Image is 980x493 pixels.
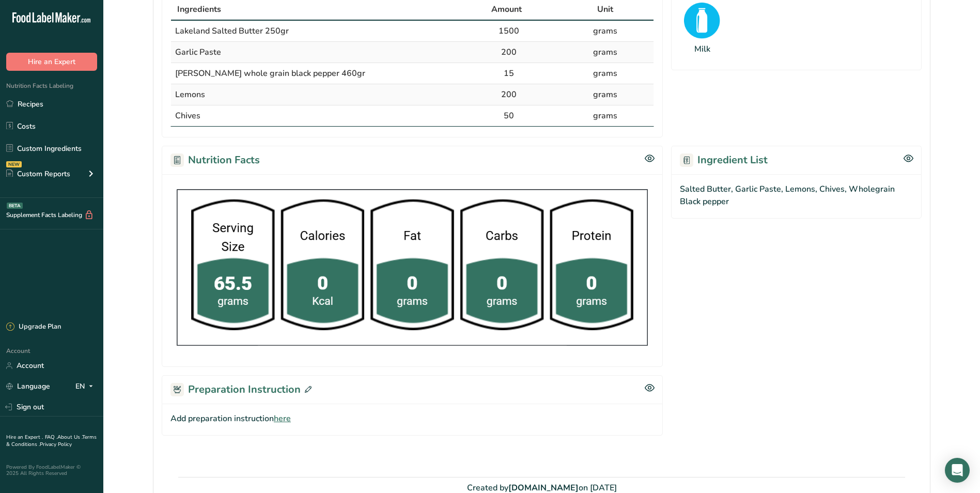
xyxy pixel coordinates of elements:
[40,441,72,448] a: Privacy Policy
[671,174,922,219] div: Salted Butter, Garlic Paste, Lemons, Chives, Wholegrain Black pepper
[597,3,613,16] span: Unit
[175,25,289,37] span: Lakeland Salted Butter 250gr
[460,42,557,63] td: 200
[175,47,221,58] span: Garlic Paste
[7,203,23,209] div: BETA
[170,152,260,168] h2: Nutrition Facts
[460,84,557,105] td: 200
[6,53,97,71] button: Hire an Expert
[557,105,654,126] td: grams
[175,89,205,100] span: Lemons
[557,42,654,63] td: grams
[460,105,557,126] td: 50
[175,68,365,79] span: [PERSON_NAME] whole grain black pepper 460gr
[460,21,557,42] td: 1500
[6,322,61,332] div: Upgrade Plan
[6,377,50,395] a: Language
[177,3,221,16] span: Ingredients
[45,434,57,441] a: FAQ .
[6,464,97,476] div: Powered By FoodLabelMaker © 2025 All Rights Reserved
[557,84,654,105] td: grams
[694,43,710,55] div: Milk
[460,63,557,84] td: 15
[557,21,654,42] td: grams
[680,152,768,168] h2: Ingredient List
[175,110,200,121] span: Chives
[75,380,97,393] div: EN
[170,183,654,352] img: 7BdpUwAAAAGSURBVAMA4LpDqKuNZowAAAAASUVORK5CYII=
[557,63,654,84] td: grams
[945,458,970,483] div: Open Intercom Messenger
[57,434,82,441] a: About Us .
[6,168,70,179] div: Custom Reports
[6,161,22,167] div: NEW
[6,434,43,441] a: Hire an Expert .
[491,3,522,16] span: Amount
[170,412,654,425] p: Add preparation instruction
[684,3,720,39] img: Milk
[170,382,312,397] h2: Preparation Instruction
[274,412,291,425] span: here
[6,434,97,448] a: Terms & Conditions .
